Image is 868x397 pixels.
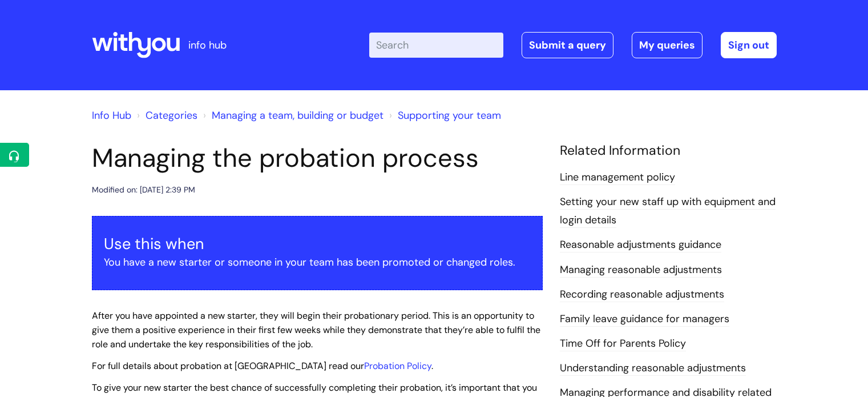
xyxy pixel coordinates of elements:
[146,109,197,122] a: Categories
[369,32,777,58] div: | -
[560,361,746,376] a: Understanding reasonable adjustments
[721,32,777,58] a: Sign out
[560,170,675,185] a: Line management policy
[92,360,433,372] span: For full details about probation at [GEOGRAPHIC_DATA] read our .
[212,109,383,122] a: Managing a team, building or budget
[104,253,531,271] p: You have a new starter or someone in your team has been promoted or changed roles.
[134,106,197,125] li: Solution home
[92,143,543,174] h1: Managing the probation process
[92,109,131,122] a: Info Hub
[560,287,724,302] a: Recording reasonable adjustments
[386,106,501,125] li: Supporting your team
[188,36,227,54] p: info hub
[364,360,431,372] a: Probation Policy
[560,336,686,351] a: Time Off for Parents Policy
[92,310,540,350] span: After you have appointed a new starter, they will begin their probationary period. This is an opp...
[522,32,613,58] a: Submit a query
[104,235,531,253] h3: Use this when
[200,106,383,125] li: Managing a team, building or budget
[560,143,777,159] h4: Related Information
[398,109,501,122] a: Supporting your team
[560,263,722,278] a: Managing reasonable adjustments
[560,195,776,228] a: Setting your new staff up with equipment and login details
[632,32,703,58] a: My queries
[92,183,195,197] div: Modified on: [DATE] 2:39 PM
[560,312,729,327] a: Family leave guidance for managers
[369,33,503,58] input: Search
[560,238,721,252] a: Reasonable adjustments guidance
